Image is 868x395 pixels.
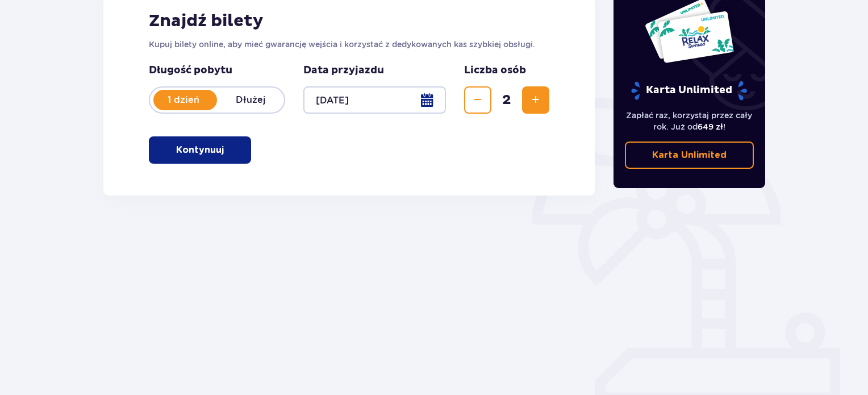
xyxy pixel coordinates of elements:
[522,86,549,114] button: Zwiększ
[149,10,549,32] h2: Znajdź bilety
[464,64,526,77] p: Liczba osób
[698,122,723,131] span: 649 zł
[150,94,217,106] p: 1 dzień
[149,39,549,50] p: Kupuj bilety online, aby mieć gwarancję wejścia i korzystać z dedykowanych kas szybkiej obsługi.
[625,110,754,132] p: Zapłać raz, korzystaj przez cały rok. Już od !
[217,94,284,106] p: Dłużej
[494,92,520,109] span: 2
[630,81,748,101] p: Karta Unlimited
[149,136,251,164] button: Kontynuuj
[176,144,224,156] p: Kontynuuj
[625,142,754,169] a: Karta Unlimited
[303,64,384,77] p: Data przyjazdu
[652,149,727,161] p: Karta Unlimited
[149,64,285,77] p: Długość pobytu
[464,86,491,114] button: Zmniejsz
